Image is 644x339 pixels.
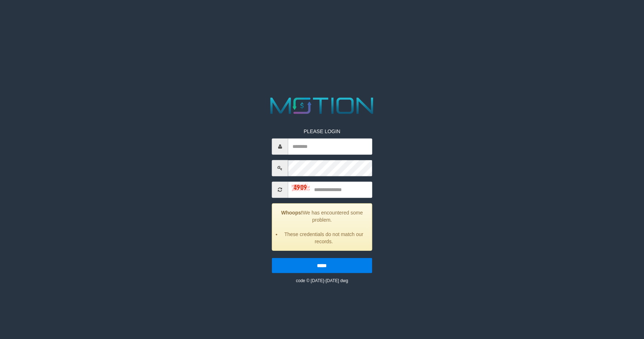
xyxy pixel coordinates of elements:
[281,210,303,216] strong: Whoops!
[266,95,378,117] img: MOTION_logo.png
[281,231,366,245] li: These credentials do not match our records.
[272,128,372,135] p: PLEASE LOGIN
[272,203,372,251] div: We has encountered some problem.
[292,184,310,191] img: captcha
[296,278,348,283] small: code © [DATE]-[DATE] dwg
